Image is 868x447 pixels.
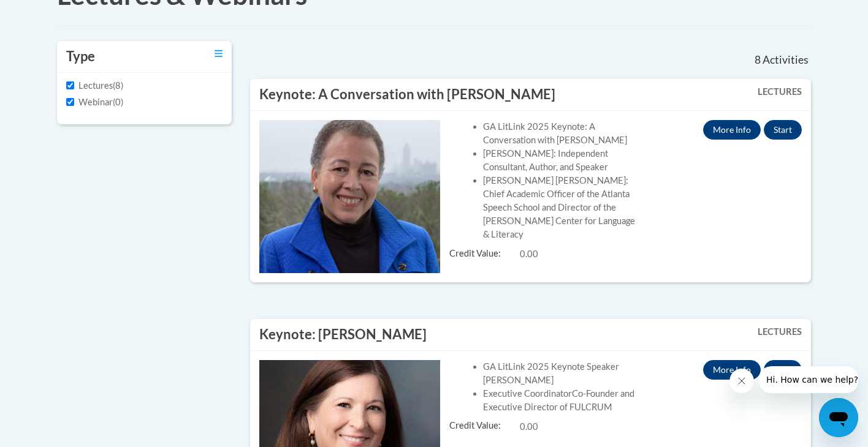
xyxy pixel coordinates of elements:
[483,174,642,241] li: [PERSON_NAME] [PERSON_NAME]: Chief Academic Officer of the Atlanta Speech School and Director of ...
[483,147,642,174] li: [PERSON_NAME]: Independent Consultant, Author, and Speaker
[259,120,440,273] img: Course Logo
[763,53,809,67] span: Activities
[259,325,427,344] h3: Keynote: [PERSON_NAME]
[449,420,520,434] span: Credit Value:
[66,47,95,66] h3: Type
[520,421,538,432] span: 0.00
[703,120,761,140] a: More Info
[729,369,754,393] iframe: Close message
[483,120,642,147] li: GA LitLink 2025 Keynote: A Conversation with [PERSON_NAME]
[259,85,555,104] h3: Keynote: A Conversation with [PERSON_NAME]
[66,79,113,92] label: Lectures
[449,247,520,261] span: Credit Value:
[764,120,802,140] button: Start
[759,366,858,393] iframe: Message from company
[66,96,113,109] label: Webinar
[755,53,761,67] span: 8
[113,80,123,91] span: (8)
[483,387,642,414] li: Executive CoordinatorCo-Founder and Executive Director of FULCRUM
[113,97,123,107] span: (0)
[520,249,538,259] span: 0.00
[703,360,761,380] a: More Info
[483,360,642,387] li: GA LitLink 2025 Keynote Speaker [PERSON_NAME]
[764,360,802,380] button: Start
[819,398,858,437] iframe: Button to launch messaging window
[758,86,802,97] b: LECTURES
[215,47,223,61] a: Toggle collapse
[758,326,802,337] b: LECTURES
